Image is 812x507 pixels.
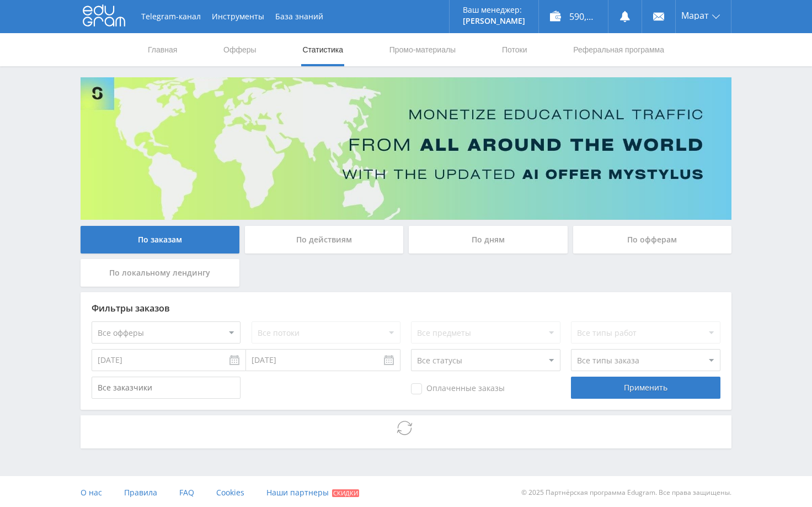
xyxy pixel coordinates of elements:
[179,487,194,498] span: FAQ
[124,487,157,498] span: Правила
[216,487,244,498] span: Cookies
[301,33,344,66] a: Статистика
[463,17,525,25] p: [PERSON_NAME]
[572,33,665,66] a: Реферальная программа
[571,377,720,399] div: Применить
[463,6,525,14] p: Ваш менеджер:
[92,303,720,313] div: Фильтры заказов
[81,77,731,220] img: Banner
[81,259,239,287] div: По локальному лендингу
[81,226,239,254] div: По заказам
[573,226,732,254] div: По офферам
[411,383,505,394] span: Оплаченные заказы
[388,33,457,66] a: Промо-материалы
[81,487,102,498] span: О нас
[222,33,258,66] a: Офферы
[92,377,241,399] input: Все заказчики
[147,33,178,66] a: Главная
[501,33,528,66] a: Потоки
[266,487,329,498] span: Наши партнеры
[332,489,359,497] span: Скидки
[245,226,404,254] div: По действиям
[409,226,568,254] div: По дням
[681,11,709,20] span: Марат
